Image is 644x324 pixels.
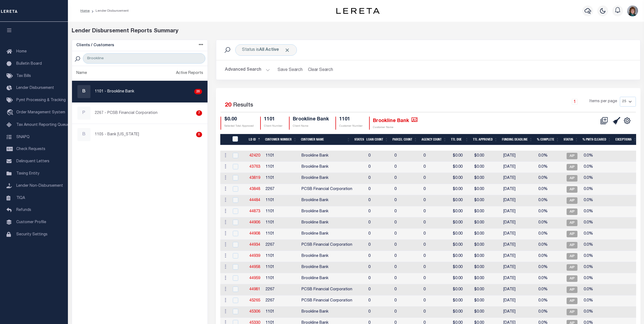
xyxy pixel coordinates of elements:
[535,134,561,145] th: % Complete: activate to sort column ascending
[249,176,260,180] a: 43819
[364,134,390,145] th: Loan Count: activate to sort column ascending
[249,210,260,213] a: 44873
[392,251,421,262] td: 0
[77,85,90,98] div: B
[567,208,577,215] span: AIP
[501,262,536,273] td: [DATE]
[366,262,392,273] td: 0
[249,154,260,158] a: 42420
[536,195,563,206] td: 0.0%
[451,217,472,229] td: $0.00
[582,240,614,251] td: 0.0%
[536,273,563,284] td: 0.0%
[392,184,421,195] td: 0
[16,135,30,139] span: SNAPQ
[263,173,299,184] td: 1101
[299,295,354,307] td: PCSB Financial Corporation
[501,173,536,184] td: [DATE]
[336,8,380,14] img: logo-dark.svg
[225,65,270,75] button: Advanced Search
[451,262,472,273] td: $0.00
[421,251,451,262] td: 0
[299,217,354,229] td: Brookline Bank
[451,240,472,251] td: $0.00
[366,307,392,318] td: 0
[263,273,299,284] td: 1101
[536,262,563,273] td: 0.0%
[95,89,134,95] p: 1101 - Brookline Bank
[196,110,202,116] div: 7
[235,44,297,56] div: Status is
[421,162,451,173] td: 0
[567,220,577,226] span: AIP
[582,151,614,162] td: 0.0%
[536,217,563,229] td: 0.0%
[366,217,392,229] td: 0
[392,284,421,295] td: 0
[421,262,451,273] td: 0
[392,206,421,217] td: 0
[249,265,260,269] a: 44958
[536,240,563,251] td: 0.0%
[95,110,158,116] p: 2267 - PCSB Financial Corporation
[176,70,203,76] div: Active Reports
[567,242,577,248] span: AIP
[366,195,392,206] td: 0
[366,240,392,251] td: 0
[83,53,205,64] input: Search Customer
[263,295,299,307] td: 2267
[421,295,451,307] td: 0
[306,65,335,75] button: Clear Search
[194,89,202,94] div: 20
[263,151,299,162] td: 1101
[501,217,536,229] td: [DATE]
[582,307,614,318] td: 0.0%
[77,128,90,141] div: B
[249,288,260,291] a: 44981
[264,124,282,128] p: Client Number
[339,117,363,123] h4: 1101
[392,240,421,251] td: 0
[299,240,354,251] td: PCSB Financial Corporation
[339,124,363,128] p: Customer Number
[421,240,451,251] td: 0
[536,284,563,295] td: 0.0%
[263,229,299,240] td: 1101
[501,206,536,217] td: [DATE]
[501,229,536,240] td: [DATE]
[16,208,31,212] span: Refunds
[249,221,260,225] a: 44906
[249,165,260,169] a: 43763
[299,229,354,240] td: Brookline Bank
[449,134,471,145] th: Ttl Due: activate to sort column ascending
[72,102,208,124] a: P2267 - PCSB Financial Corporation7
[472,217,501,229] td: $0.00
[421,184,451,195] td: 0
[392,229,421,240] td: 0
[284,47,290,53] span: Click to Remove
[472,262,501,273] td: $0.00
[16,172,39,176] span: Taxing Entity
[582,217,614,229] td: 0.0%
[293,117,329,123] h4: Brookline Bank
[366,251,392,262] td: 0
[392,295,421,307] td: 0
[16,123,69,127] span: Tax Amount Reporting Queue
[582,195,614,206] td: 0.0%
[263,195,299,206] td: 1101
[472,273,501,284] td: $0.00
[233,101,253,110] label: Results
[263,217,299,229] td: 1101
[366,206,392,217] td: 0
[392,262,421,273] td: 0
[299,251,354,262] td: Brookline Bank
[451,206,472,217] td: $0.00
[536,307,563,318] td: 0.0%
[567,197,577,204] span: AIP
[472,229,501,240] td: $0.00
[451,307,472,318] td: $0.00
[16,98,66,102] span: Pymt Processing & Tracking
[366,273,392,284] td: 0
[373,126,417,130] p: Customer Name
[196,132,202,137] div: 0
